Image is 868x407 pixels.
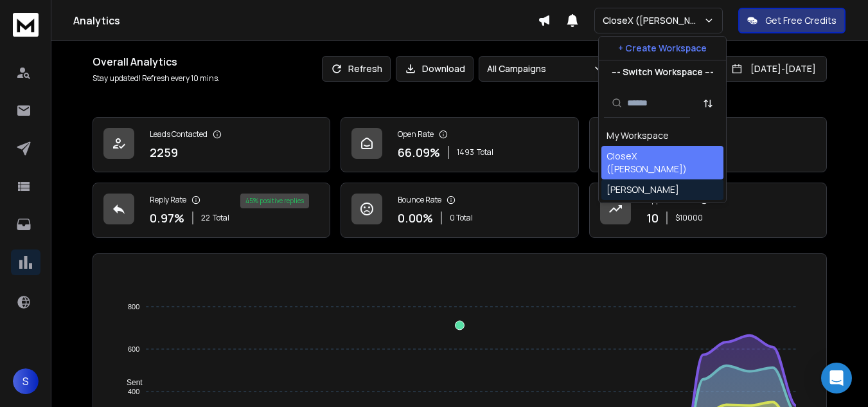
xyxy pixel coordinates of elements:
p: Download [422,62,465,75]
button: Sort by Sort A-Z [695,91,721,116]
tspan: 600 [128,345,139,353]
div: My Workspace [607,129,669,142]
button: S [13,368,39,394]
span: Sent [117,378,143,387]
p: $ 10000 [675,213,703,223]
p: Refresh [348,62,382,75]
a: Click Rate0.00%0 Total [589,117,827,172]
tspan: 800 [128,303,139,311]
p: All Campaigns [487,62,551,75]
p: 0.00 % [398,209,433,227]
div: CloseX ([PERSON_NAME]) [607,150,718,176]
button: Refresh [322,56,391,82]
button: + Create Workspace [599,37,726,60]
p: 2259 [150,143,178,161]
span: Total [213,213,229,223]
p: CloseX ([PERSON_NAME]) [603,14,704,27]
div: 45 % positive replies [240,194,309,208]
tspan: 400 [128,388,139,395]
a: Bounce Rate0.00%0 Total [341,183,578,238]
a: Reply Rate0.97%22Total45% positive replies [93,183,330,238]
a: Opportunities10$10000 [589,183,827,238]
h1: Overall Analytics [93,54,220,69]
button: Download [396,56,474,82]
span: 1493 [457,147,474,158]
p: 10 [646,209,659,227]
p: Leads Contacted [150,129,208,140]
p: + Create Workspace [618,42,707,55]
p: Get Free Credits [765,14,837,27]
p: 0 Total [450,213,473,223]
button: Get Free Credits [738,8,846,33]
p: Reply Rate [150,195,186,205]
div: Open Intercom Messenger [821,363,852,393]
a: Leads Contacted2259 [93,117,330,172]
p: Bounce Rate [398,195,441,205]
a: Open Rate66.09%1493Total [341,117,578,172]
p: --- Switch Workspace --- [612,66,714,78]
p: 0.97 % [150,209,184,227]
div: [PERSON_NAME] [607,183,679,196]
h1: Analytics [73,13,538,28]
p: Stay updated! Refresh every 10 mins. [93,73,220,84]
p: Open Rate [398,129,434,140]
span: Total [477,147,493,158]
p: 66.09 % [398,143,440,161]
img: logo [13,13,39,37]
span: 22 [201,213,210,223]
button: [DATE]-[DATE] [720,56,827,82]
